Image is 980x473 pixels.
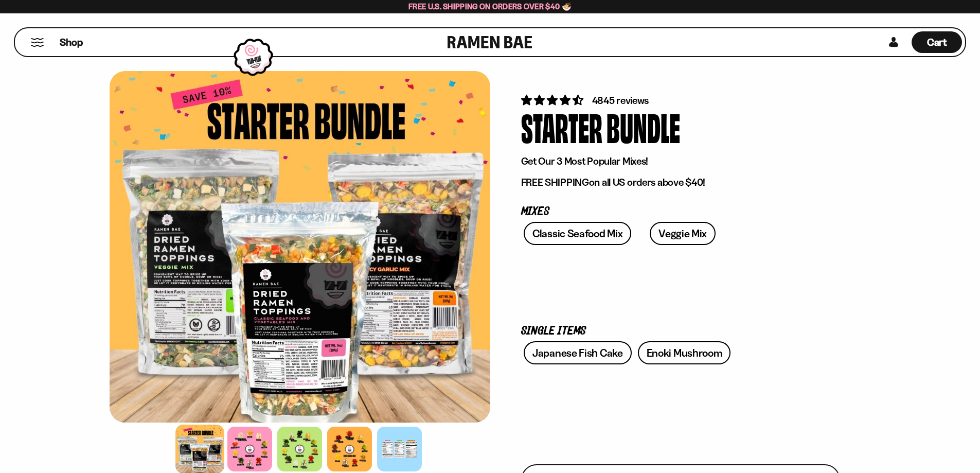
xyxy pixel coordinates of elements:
[60,36,83,49] span: Shop
[521,155,840,168] p: Get Our 3 Most Popular Mixes!
[592,94,649,107] span: 4845 reviews
[521,176,589,188] strong: FREE SHIPPING
[521,108,602,146] div: Starter
[927,36,947,48] span: Cart
[638,341,731,364] a: Enoki Mushroom
[521,94,585,107] span: 4.71 stars
[408,2,572,11] span: Free U.S. Shipping on Orders over $40 🍜
[650,222,716,245] a: Veggie Mix
[30,38,44,47] button: Mobile Menu Trigger
[607,108,680,146] div: Bundle
[60,31,83,53] a: Shop
[521,326,840,336] p: Single Items
[521,176,840,189] p: on all US orders above $40!
[912,28,962,56] a: Cart
[524,341,632,364] a: Japanese Fish Cake
[524,222,631,245] a: Classic Seafood Mix
[521,207,840,217] p: Mixes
